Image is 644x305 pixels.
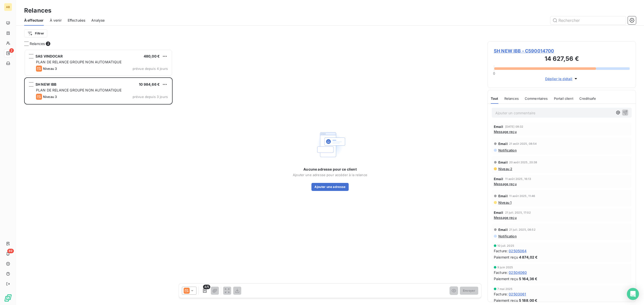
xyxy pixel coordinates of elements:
[509,161,537,164] span: 20 août 2025, 20:38
[494,276,518,281] span: Paiement reçu
[498,200,511,205] span: Niveau 1
[4,3,12,11] div: AB
[30,41,45,46] span: Relances
[493,71,495,75] span: 0
[24,6,51,15] h3: Relances
[139,82,160,86] span: 10 984,66 €
[50,18,62,23] span: À venir
[24,29,47,37] button: Filtrer
[544,76,580,82] button: Déplier le détail
[550,16,626,24] input: Rechercher
[494,270,508,275] span: Facture :
[293,173,367,177] span: Ajouter une adresse pour accéder à la relance
[36,88,122,92] span: PLAN DE RELANCE GROUPE NON AUTOMATIQUE
[35,54,63,58] span: SAS VINDOCAR
[491,96,498,100] span: Tout
[46,41,50,46] span: 2
[498,148,517,152] span: Notification
[494,130,517,134] span: Message reçu
[35,82,57,86] span: SH NEW IBB
[498,167,512,171] span: Niveau 2
[494,298,518,303] span: Paiement reçu
[554,96,573,100] span: Portail client
[505,211,531,214] span: 21 juil. 2025, 17:02
[494,125,503,129] span: Email
[497,244,514,247] span: 10 juil. 2025
[498,160,508,164] span: Email
[498,234,517,238] span: Notification
[9,48,14,53] span: 2
[144,54,160,58] span: 480,00 €
[91,18,105,23] span: Analyse
[460,287,478,295] button: Envoyer
[519,276,538,281] span: 5 164,36 €
[509,228,536,231] span: 21 juil. 2025, 08:52
[203,285,210,289] span: 4/5
[303,167,356,172] span: Aucune adresse pour ce client
[497,287,513,290] span: 7 mai 2025
[4,294,12,302] img: Logo LeanPay
[494,182,517,186] span: Message reçu
[498,142,508,146] span: Email
[133,95,168,99] span: prévue depuis 3 jours
[519,255,538,260] span: 4 874,02 €
[43,95,57,99] span: Niveau 3
[24,18,44,23] span: À effectuer
[494,47,630,54] span: SH NEW IBB - C590014700
[504,96,519,100] span: Relances
[545,76,573,81] span: Déplier le détail
[494,177,503,181] span: Email
[494,216,517,220] span: Message reçu
[509,248,527,253] span: 02505064
[494,255,518,260] span: Paiement reçu
[627,288,639,300] div: Open Intercom Messenger
[36,60,122,64] span: PLAN DE RELANCE GROUPE NON AUTOMATIQUE
[509,194,535,197] span: 11 août 2025, 11:46
[498,194,508,198] span: Email
[505,177,531,180] span: 11 août 2025, 16:13
[133,67,168,71] span: prévue depuis 4 jours
[494,291,508,297] span: Facture :
[494,248,508,253] span: Facture :
[519,298,538,303] span: 5 188,00 €
[498,228,508,232] span: Email
[311,183,348,191] button: Ajouter une adresse
[7,249,14,253] span: 89
[494,211,503,215] span: Email
[43,67,57,71] span: Niveau 3
[497,266,513,269] span: 9 juin 2025
[68,18,86,23] span: Effectuées
[505,125,524,128] span: [DATE] 09:32
[579,96,596,100] span: Creditsafe
[509,142,537,145] span: 21 août 2025, 08:54
[314,129,346,161] img: Empty state
[525,96,548,100] span: Commentaires
[494,54,630,64] h3: 14 627,56 €
[509,270,527,275] span: 02504060
[509,291,526,297] span: 02503061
